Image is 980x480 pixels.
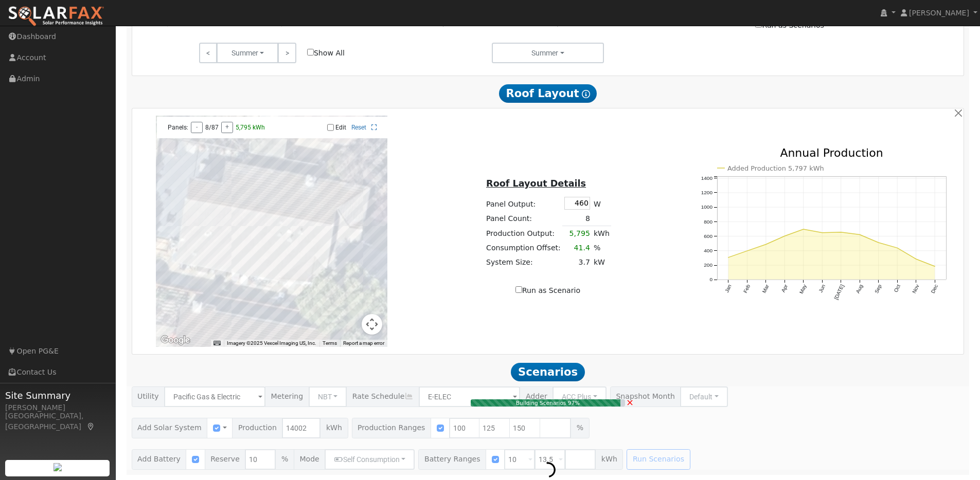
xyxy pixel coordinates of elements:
td: 5,795 [562,226,592,241]
button: Keyboard shortcuts [213,340,221,347]
a: Open this area in Google Maps (opens a new window) [158,334,192,347]
td: 3.7 [562,255,592,270]
circle: onclick="" [726,255,730,260]
text: Dec [930,284,939,294]
text: Oct [893,284,902,293]
div: [PERSON_NAME] [5,402,110,413]
i: Show Help [582,90,590,98]
a: Reset [351,124,366,131]
a: Terms (opens in new tab) [323,340,337,346]
input: Show All [307,49,314,56]
circle: onclick="" [782,234,787,238]
circle: onclick="" [914,257,918,261]
text: Sep [874,284,883,294]
span: Panels: [168,124,188,131]
text: Added Production 5,797 kWh [727,164,824,172]
span: Roof Layout [499,84,597,103]
circle: onclick="" [745,249,749,253]
circle: onclick="" [801,227,806,231]
input: Run as Scenario [515,286,522,293]
span: [PERSON_NAME] [909,9,969,17]
a: > [278,43,296,63]
img: SolarFax [8,6,104,27]
td: kW [592,255,611,270]
img: retrieve [54,463,62,471]
td: Panel Count: [485,211,563,226]
label: Show All [307,48,345,59]
text: [DATE] [833,284,845,301]
text: Mar [761,283,770,294]
span: Imagery ©2025 Vexcel Imaging US, Inc. [227,340,316,346]
label: Run as Scenario [515,285,580,296]
circle: onclick="" [895,246,899,250]
u: Roof Layout Details [486,178,586,189]
a: < [199,43,217,63]
a: Cancel [626,395,634,409]
span: × [626,397,634,408]
td: Production Output: [485,226,563,241]
div: Building Scenarios 97% [471,399,625,408]
text: 1000 [701,205,713,210]
circle: onclick="" [764,243,768,247]
circle: onclick="" [858,233,862,237]
a: Full Screen [371,124,377,131]
text: May [798,284,808,295]
text: Annual Production [780,146,883,159]
text: Feb [742,284,751,294]
text: Apr [780,283,789,293]
a: Map [86,422,96,431]
circle: onclick="" [839,230,843,234]
td: % [592,241,611,255]
span: Site Summary [5,389,110,402]
circle: onclick="" [933,265,937,269]
text: 600 [704,233,712,239]
button: + [221,122,233,133]
td: Consumption Offset: [485,241,563,255]
td: Panel Output: [485,195,563,211]
td: System Size: [485,255,563,270]
span: Scenarios [511,363,584,381]
td: 8 [562,211,592,226]
div: [GEOGRAPHIC_DATA], [GEOGRAPHIC_DATA] [5,411,110,432]
text: 0 [709,277,712,283]
span: 8/87 [205,124,219,131]
circle: onclick="" [820,231,824,235]
td: W [592,195,611,211]
text: 800 [704,219,712,225]
button: - [191,122,203,133]
text: 1200 [701,190,713,195]
img: Google [158,334,192,347]
a: Report a map error [343,340,384,346]
text: 1400 [701,175,713,181]
button: Map camera controls [362,314,382,335]
td: kWh [592,226,611,241]
text: 400 [704,248,712,253]
button: Summer [492,43,604,63]
text: Jan [724,284,733,293]
button: Summer [217,43,278,63]
text: 200 [704,263,712,268]
td: 41.4 [562,241,592,255]
label: Edit [335,124,346,131]
text: Nov [911,284,920,294]
span: 5,795 kWh [236,124,265,131]
text: Jun [818,284,827,293]
text: Aug [855,284,864,294]
circle: onclick="" [877,241,881,245]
